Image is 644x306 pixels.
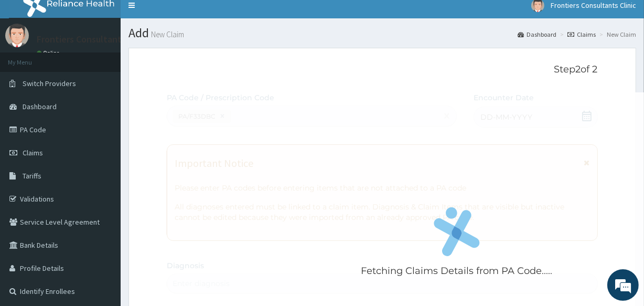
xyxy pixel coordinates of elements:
a: Online [37,49,62,57]
p: Step 2 of 2 [167,64,597,76]
p: Frontiers Consultants Clinic [37,35,150,44]
p: Fetching Claims Details from PA Code..... [361,265,553,278]
span: Frontiers Consultants Clinic [551,1,636,10]
div: Chat with us now [55,59,176,72]
img: User Image [5,24,29,47]
li: New Claim [597,30,636,39]
span: Dashboard [23,102,57,111]
small: New Claim [149,30,184,38]
img: d_794563401_company_1708531726252_794563401 [19,52,42,79]
div: Minimize live chat window [172,5,197,30]
span: We're online! [61,88,145,194]
h1: Add [128,26,636,40]
a: Claims [567,30,596,39]
a: Dashboard [518,30,556,39]
span: Tariffs [23,171,41,181]
span: Switch Providers [23,79,76,88]
span: Claims [23,148,43,157]
textarea: Type your message and hit 'Enter' [5,199,200,236]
